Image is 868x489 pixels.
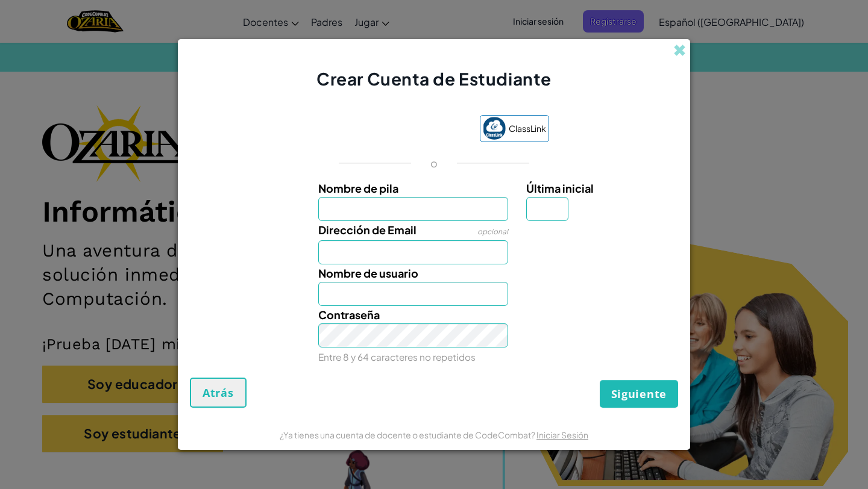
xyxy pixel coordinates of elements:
[477,227,508,236] span: opcional
[313,116,474,143] iframe: Botón de Acceder con Google
[318,266,418,280] span: Nombre de usuario
[318,223,417,237] span: Dirección de Email
[509,120,546,137] span: ClassLink
[190,378,247,408] button: Atrás
[318,351,476,363] small: Entre 8 y 64 caracteres no repetidos
[280,429,536,440] span: ¿Ya tienes una cuenta de docente o estudiante de CodeCombat?
[430,156,438,170] p: o
[203,385,234,400] span: Atrás
[611,387,667,401] span: Siguiente
[536,429,588,440] a: Iniciar Sesión
[600,380,678,408] button: Siguiente
[318,181,398,195] span: Nombre de pila
[483,117,506,140] img: classlink-logo-small.png
[318,308,380,322] span: Contraseña
[526,181,594,195] span: Última inicial
[316,68,552,89] span: Crear Cuenta de Estudiante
